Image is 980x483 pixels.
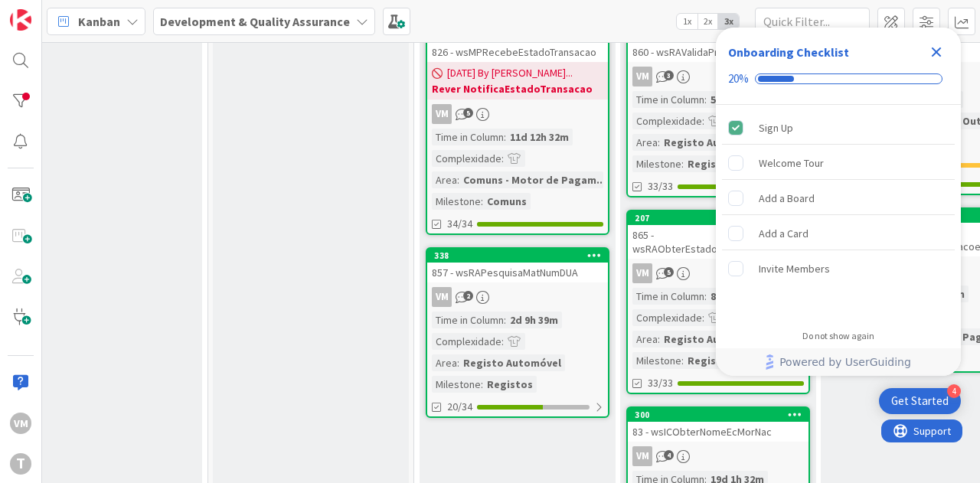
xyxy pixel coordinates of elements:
[628,408,808,422] div: 300
[426,247,609,418] a: 338857 - wsRAPesquisaMatNumDUAVMTime in Column:2d 9h 39mComplexidade:Area:Registo AutomóvelMilest...
[626,210,810,394] a: 207865 - wsRAObterEstadoOrdemEmissaoVMTime in Column:8d 12h 52mComplexidade:Area:Registo Automóve...
[432,354,457,371] div: Area
[457,171,459,188] span: :
[427,28,608,62] div: 826 - wsMPRecebeEstadoTransacao
[628,225,808,259] div: 865 - wsRAObterEstadoOrdemEmissao
[426,27,609,235] a: 826 - wsMPRecebeEstadoTransacao[DATE] By [PERSON_NAME]...Rever NotificaEstadoTransacaoVMTime in C...
[506,129,573,145] div: 11d 12h 32m
[432,333,501,350] div: Complexidade
[947,384,961,398] div: 4
[427,287,608,307] div: VM
[677,14,697,29] span: 1x
[427,104,608,124] div: VM
[457,354,459,371] span: :
[684,352,737,369] div: Registos
[632,113,702,129] div: Complexidade
[707,288,768,305] div: 8d 12h 52m
[718,14,739,29] span: 3x
[891,393,949,409] div: Get Started
[722,252,955,286] div: Invite Members is incomplete.
[697,14,718,29] span: 2x
[722,181,955,215] div: Add a Board is incomplete.
[628,263,808,283] div: VM
[924,40,949,64] div: Close Checklist
[10,453,31,475] div: T
[427,249,608,282] div: 338857 - wsRAPesquisaMatNumDUA
[506,312,562,328] div: 2d 9h 39m
[432,129,504,145] div: Time in Column
[447,216,472,232] span: 34/34
[728,72,949,86] div: Checklist progress: 20%
[632,331,658,348] div: Area
[432,376,481,393] div: Milestone
[755,8,870,35] input: Quick Filter...
[432,287,452,307] div: VM
[434,250,608,261] div: 338
[632,352,681,369] div: Milestone
[704,288,707,305] span: :
[684,155,737,172] div: Registos
[483,193,531,210] div: Comuns
[702,309,704,326] span: :
[632,155,681,172] div: Milestone
[728,72,749,86] div: 20%
[626,27,810,197] a: 860 - wsRAValidaProprietarioVMTime in Column:5d 23h 23mComplexidade:Area:Registo AutomóvelMilesto...
[632,288,704,305] div: Time in Column
[628,446,808,466] div: VM
[628,211,808,259] div: 207865 - wsRAObterEstadoOrdemEmissao
[427,263,608,282] div: 857 - wsRAPesquisaMatNumDUA
[722,146,955,180] div: Welcome Tour is incomplete.
[483,376,537,393] div: Registos
[660,331,766,348] div: Registo Automóvel
[160,14,350,29] b: Development & Quality Assurance
[664,70,674,80] span: 3
[504,129,506,145] span: :
[459,354,565,371] div: Registo Automóvel
[459,171,609,188] div: Comuns - Motor de Pagam...
[707,91,768,108] div: 5d 23h 23m
[635,410,808,420] div: 300
[632,91,704,108] div: Time in Column
[664,267,674,277] span: 5
[658,134,660,151] span: :
[447,399,472,415] span: 20/34
[432,104,452,124] div: VM
[681,352,684,369] span: :
[704,91,707,108] span: :
[779,353,911,371] span: Powered by UserGuiding
[664,450,674,460] span: 4
[728,43,849,61] div: Onboarding Checklist
[648,375,673,391] span: 33/33
[427,42,608,62] div: 826 - wsMPRecebeEstadoTransacao
[628,42,808,62] div: 860 - wsRAValidaProprietario
[432,312,504,328] div: Time in Column
[632,309,702,326] div: Complexidade
[681,155,684,172] span: :
[481,376,483,393] span: :
[802,330,874,342] div: Do not show again
[759,259,830,278] div: Invite Members
[716,28,961,376] div: Checklist Container
[628,211,808,225] div: 207
[504,312,506,328] span: :
[501,333,504,350] span: :
[463,291,473,301] span: 2
[635,213,808,224] div: 207
[722,217,955,250] div: Add a Card is incomplete.
[628,67,808,86] div: VM
[463,108,473,118] span: 5
[10,9,31,31] img: Visit kanbanzone.com
[432,171,457,188] div: Area
[628,422,808,442] div: 83 - wsICObterNomeEcMorNac
[78,12,120,31] span: Kanban
[759,154,824,172] div: Welcome Tour
[10,413,31,434] div: VM
[722,111,955,145] div: Sign Up is complete.
[658,331,660,348] span: :
[632,263,652,283] div: VM
[648,178,673,194] span: 33/33
[759,189,815,207] div: Add a Board
[724,348,953,376] a: Powered by UserGuiding
[759,119,793,137] div: Sign Up
[481,193,483,210] span: :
